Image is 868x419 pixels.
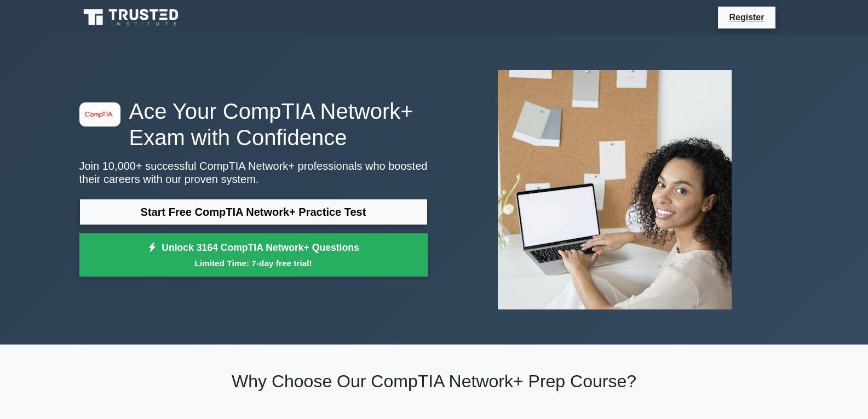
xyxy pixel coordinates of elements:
[722,10,771,24] a: Register
[79,159,428,186] p: Join 10,000+ successful CompTIA Network+ professionals who boosted their careers with our proven ...
[79,98,428,151] h1: Ace Your CompTIA Network+ Exam with Confidence
[79,371,789,392] h2: Why Choose Our CompTIA Network+ Prep Course?
[93,257,414,269] small: Limited Time: 7-day free trial!
[79,199,428,225] a: Start Free CompTIA Network+ Practice Test
[79,233,428,277] a: Unlock 3164 CompTIA Network+ QuestionsLimited Time: 7-day free trial!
